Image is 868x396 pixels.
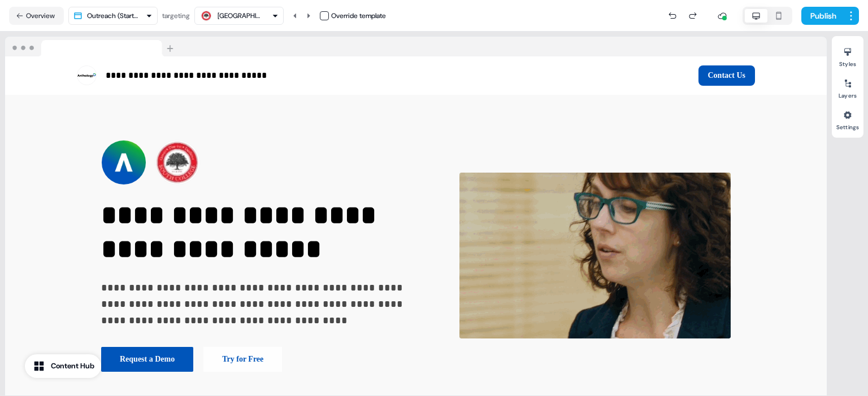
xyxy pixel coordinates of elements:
[25,354,101,378] button: Content Hub
[832,106,863,131] button: Settings
[459,173,731,338] img: Image
[194,7,284,25] button: [GEOGRAPHIC_DATA]
[420,65,755,86] div: Contact Us
[218,10,263,21] div: [GEOGRAPHIC_DATA]
[203,347,282,372] button: Try for Free
[101,347,193,372] button: Request a Demo
[459,140,731,372] div: Image
[101,347,428,372] div: Request a DemoTry for Free
[87,10,141,21] div: Outreach (Starter)
[331,10,386,21] div: Override template
[51,360,94,372] div: Content Hub
[162,10,190,21] div: targeting
[801,7,843,25] button: Publish
[832,74,863,99] button: Layers
[9,7,64,25] button: Overview
[832,43,863,68] button: Styles
[5,37,179,57] img: Browser topbar
[698,65,756,86] button: Contact Us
